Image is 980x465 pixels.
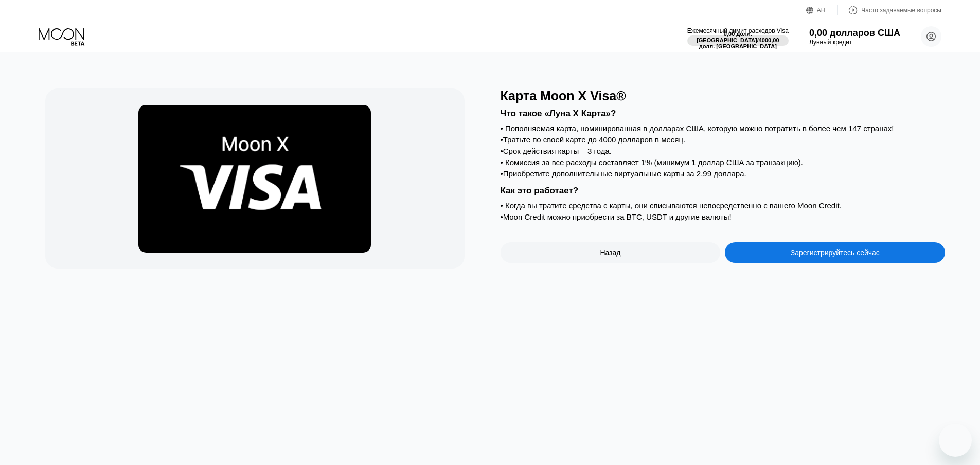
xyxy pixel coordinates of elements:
[501,135,503,144] font: •
[501,242,721,263] div: Назад
[687,27,789,46] div: Ежемесячный лимит расходов Visa0,00 долл. [GEOGRAPHIC_DATA]/4000,00 долл. [GEOGRAPHIC_DATA]
[809,28,900,46] div: 0,00 долларов СШАЛунный кредит
[501,201,503,210] font: •
[817,7,826,14] font: АН
[501,158,503,167] font: •
[697,31,757,43] font: 0,00 долл. [GEOGRAPHIC_DATA]
[809,39,852,46] font: Лунный кредит
[861,7,941,14] font: Часто задаваемые вопросы
[503,135,685,144] font: Тратьте по своей карте до 4000 долларов в месяц.
[838,5,941,15] div: Часто задаваемые вопросы
[501,147,503,155] font: •
[501,88,626,103] font: Карта Moon X Visa®
[687,27,789,34] font: Ежемесячный лимит расходов Visa
[725,242,945,263] div: Зарегистрируйтесь сейчас
[757,37,759,43] font: /
[503,212,732,221] font: Moon Credit можно приобрести за BTC, USDT и другие валюты!
[806,5,838,15] div: АН
[791,248,880,257] font: Зарегистрируйтесь сейчас
[501,109,616,118] font: Что такое «Луна X Карта»?
[600,248,620,257] font: Назад
[939,424,972,457] iframe: Кнопка запуска окна обмена сообщениями
[505,201,842,210] font: Когда вы тратите средства с карты, они списываются непосредственно с вашего Moon Credit.
[501,169,503,178] font: •
[699,37,781,49] font: 4000,00 долл. [GEOGRAPHIC_DATA]
[503,169,746,178] font: Приобретите дополнительные виртуальные карты за 2,99 доллара.
[503,147,612,155] font: Срок действия карты – 3 года.
[809,28,900,38] font: 0,00 долларов США
[501,124,503,133] font: •
[505,158,803,167] font: Комиссия за все расходы составляет 1% (минимум 1 доллар США за транзакцию).
[501,212,503,221] font: •
[505,124,894,133] font: Пополняемая карта, номинированная в долларах США, которую можно потратить в более чем 147 странах!
[501,186,579,195] font: Как это работает?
